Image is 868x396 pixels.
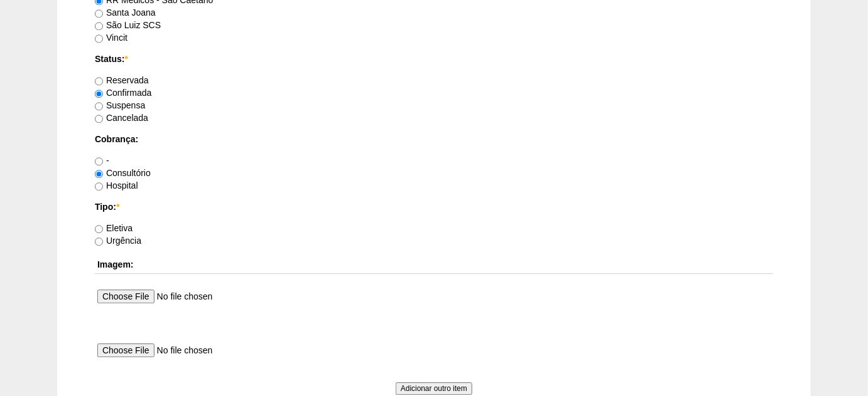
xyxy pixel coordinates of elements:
input: Santa Joana [95,9,103,18]
label: - [95,155,109,165]
label: Tipo: [95,201,773,213]
input: - [95,157,103,165]
label: Consultório [95,168,151,178]
input: Cancelada [95,115,103,123]
label: Hospital [95,180,138,190]
label: Reservada [95,75,149,85]
input: São Luiz SCS [95,22,103,30]
label: Eletiva [95,223,133,233]
label: Vincit [95,33,127,43]
label: Status: [95,53,773,65]
input: Hospital [95,182,103,190]
span: Este campo é obrigatório. [124,54,127,64]
input: Consultório [95,170,103,178]
label: Cobrança: [95,133,773,145]
span: Este campo é obrigatório. [116,202,119,212]
input: Eletiva [95,225,103,233]
input: Reservada [95,77,103,85]
label: Urgência [95,236,141,246]
input: Vincit [95,34,103,43]
input: Confirmada [95,90,103,98]
label: Santa Joana [95,8,156,18]
label: São Luiz SCS [95,20,161,30]
label: Cancelada [95,113,148,123]
th: Imagem: [95,256,773,274]
input: Adicionar outro item [396,382,472,395]
label: Confirmada [95,88,151,98]
input: Urgência [95,237,103,246]
label: Suspensa [95,100,145,110]
input: Suspensa [95,102,103,110]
